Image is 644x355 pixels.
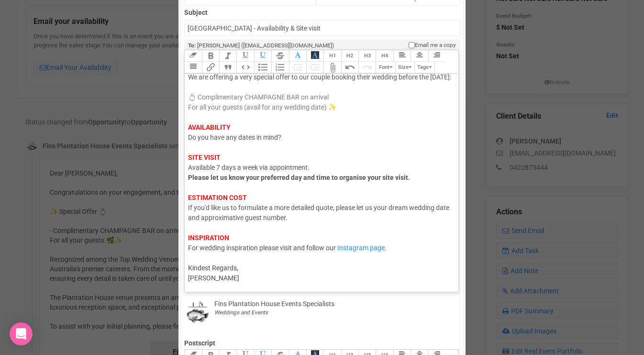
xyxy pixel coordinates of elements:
[197,42,334,49] span: [PERSON_NAME] ([EMAIL_ADDRESS][DOMAIN_NAME])
[323,62,341,73] button: Attach Files
[411,50,428,62] button: Align Center
[188,164,310,171] span: Available 7 days a week via appointment.
[236,62,254,73] button: Code
[188,123,231,131] strong: AVAILABILITY
[10,322,33,345] div: Open Intercom Messenger
[188,93,196,101] span: 💍
[306,62,323,73] button: Increase Level
[254,62,271,73] button: Bullets
[236,50,254,62] button: Underline
[219,62,236,73] button: Quote
[254,50,271,62] button: Underline Colour
[184,62,201,73] button: Align Justified
[219,50,236,62] button: Italic
[329,53,336,59] span: H1
[341,62,358,73] button: Undo
[202,50,219,62] button: Bold
[358,62,376,73] button: Redo
[214,309,268,316] i: Weddings and Events
[271,50,289,62] button: Strikethrough
[184,335,459,350] label: Postscript
[364,53,371,59] span: H3
[337,244,385,252] a: Instagram page
[188,264,239,282] span: Kindest Regards, [PERSON_NAME]
[188,154,221,161] strong: SITE VISIT
[306,50,323,62] button: Font Background
[323,50,341,62] button: Heading 1
[289,62,306,73] button: Decrease Level
[271,62,289,73] button: Numbers
[415,41,456,49] span: Email me a copy
[188,244,336,252] span: For wedding inspiration please visit and follow our
[376,62,395,73] button: Font
[395,62,414,73] button: Size
[289,50,306,62] button: Font Colour
[188,194,247,201] strong: ESTIMATION COST
[184,6,460,17] label: Subject
[188,174,410,181] strong: Please let us know your preferred day and time to organise your site visit.
[358,50,376,62] button: Heading 3
[188,234,229,242] strong: INSPIRATION
[188,73,451,81] span: We are offering a very special offer to our couple booking their wedding before the [DATE]:
[214,299,334,309] div: Fins Plantation House Events Specialists
[393,50,411,62] button: Align Left
[188,204,449,222] span: If you'd like us to formulate a more detailed quote, please let us your dream wedding date and ap...
[184,50,201,62] button: Clear Formatting at cursor
[202,62,219,73] button: Link
[428,50,445,62] button: Align Right
[414,62,435,73] button: Tags
[184,299,211,325] img: data.png
[198,93,329,101] span: Complimentary CHAMPAGNE BAR on arrival
[341,50,358,62] button: Heading 2
[188,103,336,111] span: For all your guests (avail for any wedding date) ✨
[381,53,388,59] span: H4
[188,2,452,283] div: Do you have any dates in mind? .
[346,53,353,59] span: H2
[188,42,196,49] strong: To:
[376,50,393,62] button: Heading 4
